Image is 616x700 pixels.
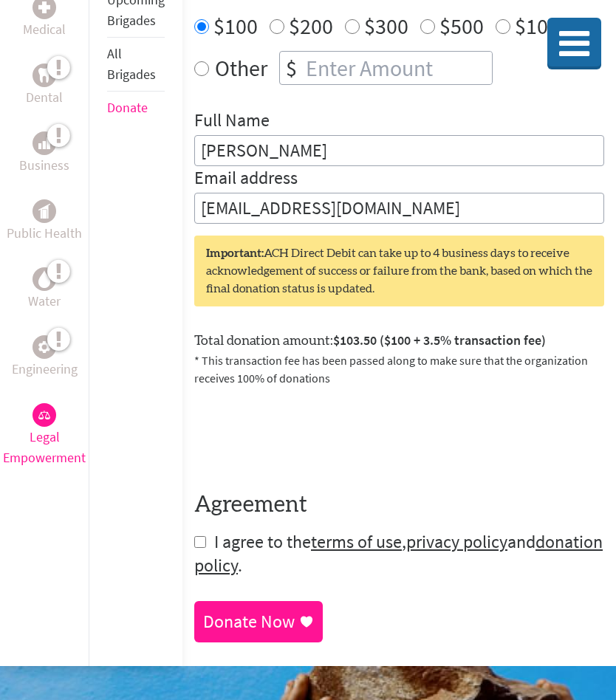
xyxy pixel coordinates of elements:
[7,199,82,244] a: Public HealthPublic Health
[194,135,604,166] input: Enter Full Name
[206,247,264,259] strong: Important:
[289,12,333,40] label: $200
[194,405,419,462] iframe: reCAPTCHA
[364,12,408,40] label: $300
[19,131,69,176] a: BusinessBusiness
[194,193,604,224] input: Your Email
[213,12,258,40] label: $100
[107,92,165,124] li: Donate
[194,236,604,306] div: ACH Direct Debit can take up to 4 business days to receive acknowledgement of success or failure ...
[38,204,50,219] img: Public Health
[38,137,50,149] img: Business
[107,38,165,92] li: All Brigades
[406,530,507,553] a: privacy policy
[280,52,303,84] div: $
[28,291,61,312] p: Water
[7,223,82,244] p: Public Health
[32,267,56,291] div: Water
[107,99,148,116] a: Donate
[194,330,546,351] label: Total donation amount:
[12,359,78,380] p: Engineering
[32,403,56,427] div: Legal Empowerment
[194,601,323,642] a: Donate Now
[32,64,56,87] div: Dental
[439,12,484,40] label: $500
[194,351,604,387] p: * This transaction fee has been passed along to make sure that the organization receives 100% of ...
[333,332,546,349] span: $103.50 ($100 + 3.5% transaction fee)
[32,131,56,155] div: Business
[107,45,156,83] a: All Brigades
[38,270,50,287] img: Water
[28,267,61,312] a: WaterWater
[19,155,69,176] p: Business
[311,530,402,553] a: terms of use
[3,403,86,468] a: Legal EmpowermentLegal Empowerment
[23,19,66,40] p: Medical
[303,52,492,84] input: Enter Amount
[215,51,267,85] label: Other
[194,166,298,193] label: Email address
[26,64,63,108] a: DentalDental
[32,335,56,359] div: Engineering
[194,530,603,577] span: I agree to the , and .
[194,109,270,135] label: Full Name
[3,427,86,468] p: Legal Empowerment
[38,1,50,13] img: Medical
[515,12,570,40] label: $1000
[12,335,78,380] a: EngineeringEngineering
[194,492,604,518] h4: Agreement
[38,411,50,419] img: Legal Empowerment
[194,530,603,577] a: donation policy
[203,610,295,634] div: Donate Now
[38,68,50,82] img: Dental
[32,199,56,223] div: Public Health
[26,87,63,108] p: Dental
[38,341,50,353] img: Engineering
